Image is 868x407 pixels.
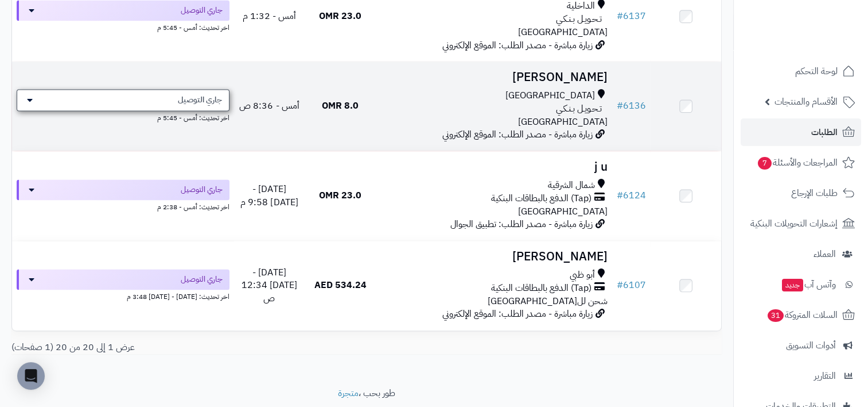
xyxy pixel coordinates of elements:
a: العملاء [741,240,861,268]
h3: [PERSON_NAME] [380,71,608,84]
span: # [616,189,622,202]
span: أدوات التسويق [786,337,836,354]
span: التقارير [814,368,836,384]
span: 31 [768,309,784,322]
span: 7 [758,157,772,170]
span: جاري التوصيل [181,274,223,285]
span: [GEOGRAPHIC_DATA] [517,205,607,218]
span: 534.24 AED [314,278,367,292]
a: إشعارات التحويلات البنكية [741,210,861,237]
span: [GEOGRAPHIC_DATA] [505,89,594,102]
div: اخر تحديث: [DATE] - [DATE] 3:48 م [17,290,229,302]
span: # [616,9,622,23]
a: الطلبات [741,118,861,146]
span: (Tap) الدفع بالبطاقات البنكية [491,192,591,205]
span: تـحـويـل بـنـكـي [555,102,601,116]
a: متجرة [338,386,359,400]
span: 8.0 OMR [322,99,359,113]
span: [DATE] - [DATE] 9:58 م [240,182,298,209]
a: المراجعات والأسئلة7 [741,149,861,176]
span: شمال الشرقية [547,179,594,192]
span: وآتس آب [781,277,836,293]
span: السلات المتروكة [766,307,838,323]
span: المراجعات والأسئلة [757,155,838,171]
span: إشعارات التحويلات البنكية [750,216,838,232]
span: الطلبات [811,124,838,140]
span: جاري التوصيل [181,184,223,195]
span: زيارة مباشرة - مصدر الطلب: الموقع الإلكتروني [442,128,592,141]
span: أمس - 1:32 م [243,9,296,23]
span: جاري التوصيل [181,5,223,16]
div: عرض 1 إلى 20 من 20 (1 صفحات) [3,341,367,354]
div: اخر تحديث: أمس - 2:38 م [17,200,229,212]
span: [GEOGRAPHIC_DATA] [517,25,607,39]
span: أمس - 8:36 ص [239,99,299,113]
a: وآتس آبجديد [741,271,861,298]
span: أبو ظبي [569,268,594,282]
span: # [616,278,622,292]
h3: [PERSON_NAME] [380,250,608,263]
a: أدوات التسويق [741,332,861,359]
a: #6107 [616,278,645,292]
span: طلبات الإرجاع [791,185,838,201]
span: العملاء [813,246,836,262]
div: Open Intercom Messenger [17,362,45,390]
span: [GEOGRAPHIC_DATA] [517,115,607,129]
span: تـحـويـل بـنـكـي [555,13,601,26]
h3: j u [380,160,608,174]
a: التقارير [741,362,861,390]
span: # [616,99,622,113]
a: #6136 [616,99,645,113]
a: #6124 [616,189,645,202]
span: زيارة مباشرة - مصدر الطلب: الموقع الإلكتروني [442,307,592,321]
span: 23.0 OMR [319,9,361,23]
span: شحن لل[GEOGRAPHIC_DATA] [487,294,607,308]
span: لوحة التحكم [795,63,838,79]
span: جديد [782,279,803,291]
span: 23.0 OMR [319,189,361,202]
span: الأقسام والمنتجات [774,94,838,110]
div: اخر تحديث: أمس - 5:45 م [17,21,229,33]
a: لوحة التحكم [741,57,861,85]
a: طلبات الإرجاع [741,179,861,207]
a: #6137 [616,9,645,23]
div: اخر تحديث: أمس - 5:45 م [17,111,229,123]
span: (Tap) الدفع بالبطاقات البنكية [491,282,591,295]
span: زيارة مباشرة - مصدر الطلب: تطبيق الجوال [450,217,592,231]
span: [DATE] - [DATE] 12:34 ص [242,266,297,306]
span: جاري التوصيل [178,94,222,106]
span: زيارة مباشرة - مصدر الطلب: الموقع الإلكتروني [442,39,592,52]
a: السلات المتروكة31 [741,301,861,329]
